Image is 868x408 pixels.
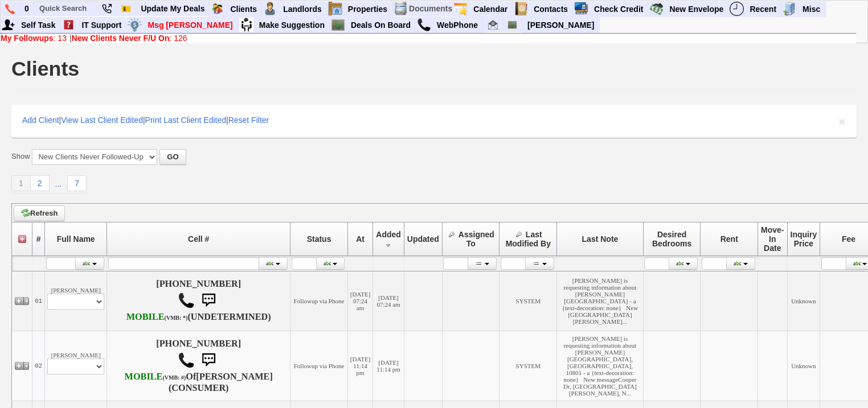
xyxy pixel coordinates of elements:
[557,331,644,401] td: [PERSON_NAME] is requesting information about [PERSON_NAME][GEOGRAPHIC_DATA], [GEOGRAPHIC_DATA], ...
[125,372,186,382] b: T-Mobile USA, Inc.
[506,230,551,248] span: Last Modified By
[343,2,392,17] a: Properties
[499,271,557,331] td: SYSTEM
[328,2,342,16] img: properties.png
[582,234,619,244] span: Last Note
[45,331,107,401] td: [PERSON_NAME]
[17,18,60,32] a: Self Task
[67,175,87,191] a: 7
[720,234,738,244] span: Rent
[376,230,401,239] span: Added
[239,18,253,32] img: su2.jpg
[210,2,224,16] img: clients.png
[523,18,599,32] a: [PERSON_NAME]
[783,2,797,16] img: officebldg.png
[290,271,348,331] td: Followup via Phone
[347,331,372,401] td: [DATE] 11:14 pm
[499,331,557,401] td: SYSTEM
[31,175,50,191] a: 2
[514,2,528,16] img: contact.png
[20,1,34,16] a: 0
[178,352,195,369] img: call.png
[145,116,226,125] a: Print Last Client Edited
[394,2,408,16] img: docs.png
[32,331,45,401] td: 02
[279,2,327,17] a: Landlords
[72,34,170,43] b: New Clients Never F/U On
[307,234,331,244] span: Status
[529,2,573,17] a: Contacts
[263,2,277,16] img: landlord.png
[1,18,15,32] img: myadd.png
[589,2,648,17] a: Check Credit
[408,1,453,17] td: Documents
[331,18,345,32] img: chalkboard.png
[32,271,45,331] td: 01
[787,271,820,331] td: Unknown
[1,34,67,43] a: My Followups: 13
[121,4,131,14] img: Bookmark.png
[178,292,195,309] img: call.png
[126,312,188,322] b: Verizon Wireless
[136,1,210,16] a: Update My Deals
[255,18,330,32] a: Make Suggestion
[346,18,416,32] a: Deals On Board
[11,59,79,79] h1: Clients
[458,230,494,248] span: Assigned To
[347,271,372,331] td: [DATE] 07:24 am
[45,271,107,331] td: [PERSON_NAME]
[407,234,439,244] span: Updated
[159,149,186,165] button: GO
[761,225,784,253] span: Move-In Date
[787,331,820,401] td: Unknown
[652,230,691,248] span: Desired Bedrooms
[290,331,348,401] td: Followup via Phone
[72,34,187,43] a: New Clients Never F/U On: 126
[469,2,513,17] a: Calendar
[57,234,95,244] span: Full Name
[62,18,76,32] img: help2.png
[102,4,112,14] img: phone22.png
[50,176,68,191] a: ...
[126,312,165,322] font: MOBILE
[665,2,728,17] a: New Envelope
[432,18,483,32] a: WebPhone
[1,34,856,43] div: |
[162,374,186,381] font: (VMB: #)
[507,20,517,30] img: chalkboard.png
[165,315,188,321] font: (VMB: *)
[488,20,498,30] img: Renata@HomeSweetHomeProperties.com
[798,2,825,17] a: Misc
[5,4,15,14] img: phone.png
[373,331,404,401] td: [DATE] 11:14 pm
[197,289,220,312] img: sms.png
[77,18,126,32] a: IT Support
[1,34,54,43] b: My Followups
[730,2,744,16] img: recent.png
[11,151,30,162] label: Show
[14,205,65,221] a: Refresh
[356,234,365,244] span: At
[35,1,97,15] input: Quick Search
[196,372,273,382] b: [PERSON_NAME]
[32,222,45,255] th: #
[453,2,468,16] img: appt_icon.png
[417,18,431,32] img: call.png
[148,20,232,30] font: Msg [PERSON_NAME]
[128,18,142,32] img: money.png
[574,2,588,16] img: creditreport.png
[11,175,31,191] a: 1
[125,372,163,382] font: MOBILE
[745,2,781,17] a: Recent
[61,116,143,125] a: View Last Client Edited
[11,105,857,138] div: | | |
[373,271,404,331] td: [DATE] 07:24 am
[226,2,262,17] a: Clients
[109,339,288,393] h4: [PHONE_NUMBER] Of (CONSUMER)
[649,2,664,16] img: gmoney.png
[842,234,855,244] span: Fee
[228,116,269,125] a: Reset Filter
[22,116,59,125] a: Add Client
[188,234,209,244] span: Cell #
[197,349,220,372] img: sms.png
